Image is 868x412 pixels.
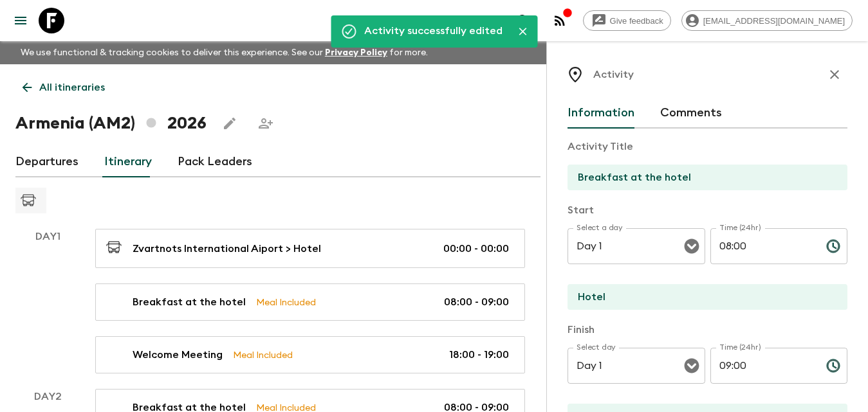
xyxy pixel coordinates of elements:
[710,348,816,384] input: hh:mm
[449,347,509,363] p: 18:00 - 19:00
[15,75,112,100] a: All itineraries
[568,202,847,218] p: Start
[568,139,847,154] p: Activity Title
[253,111,279,136] span: Share this itinerary
[104,147,152,177] a: Itinerary
[133,347,223,363] p: Welcome Meeting
[133,294,246,310] p: Breakfast at the hotel
[233,348,293,362] p: Meal Included
[39,80,105,95] p: All itineraries
[95,336,525,373] a: Welcome MeetingMeal Included18:00 - 19:00
[593,67,634,82] p: Activity
[577,222,622,233] label: Select a day
[364,19,503,44] div: Activity successfully edited
[683,357,701,375] button: Open
[511,8,537,33] button: search adventures
[568,284,837,310] input: Start Location
[443,241,509,256] p: 00:00 - 00:00
[15,389,80,404] p: Day 2
[217,111,243,136] button: Edit this itinerary
[15,229,80,244] p: Day 1
[95,283,525,321] a: Breakfast at the hotelMeal Included08:00 - 09:00
[577,342,616,353] label: Select day
[95,229,525,268] a: Zvartnots International Aiport > Hotel00:00 - 00:00
[583,10,671,31] a: Give feedback
[256,295,316,309] p: Meal Included
[660,98,722,129] button: Comments
[820,353,846,379] button: Choose time, selected time is 9:00 AM
[444,294,509,310] p: 08:00 - 09:00
[325,48,387,57] a: Privacy Policy
[683,237,701,255] button: Open
[820,233,846,259] button: Choose time, selected time is 8:00 AM
[719,342,761,353] label: Time (24hr)
[568,165,837,190] input: E.g Hozuagawa boat tour
[133,241,321,256] p: Zvartnots International Aiport > Hotel
[681,10,853,31] div: [EMAIL_ADDRESS][DOMAIN_NAME]
[15,41,433,64] p: We use functional & tracking cookies to deliver this experience. See our for more.
[568,98,634,129] button: Information
[568,322,847,337] p: Finish
[15,147,78,177] a: Departures
[710,228,816,264] input: hh:mm
[178,147,252,177] a: Pack Leaders
[8,8,33,33] button: menu
[603,16,670,26] span: Give feedback
[719,222,761,233] label: Time (24hr)
[513,22,532,41] button: Close
[15,111,207,136] h1: Armenia (AM2) 2026
[696,16,852,26] span: [EMAIL_ADDRESS][DOMAIN_NAME]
